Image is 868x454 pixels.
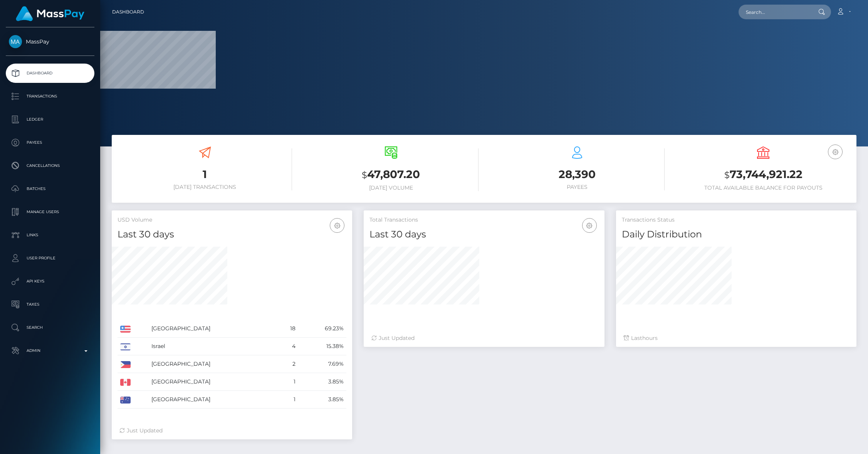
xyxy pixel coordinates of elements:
p: Cancellations [9,160,91,172]
h6: [DATE] Volume [304,185,478,191]
a: Dashboard [6,64,94,83]
small: $ [362,170,367,180]
h4: Last 30 days [118,228,346,241]
img: AU.png [120,397,131,404]
a: Manage Users [6,202,94,222]
img: PH.png [120,361,131,368]
img: CA.png [120,379,131,386]
td: 69.23% [298,320,346,338]
h6: Total Available Balance for Payouts [676,185,851,191]
a: Batches [6,179,94,198]
p: Dashboard [9,67,91,79]
h5: USD Volume [118,216,346,224]
td: [GEOGRAPHIC_DATA] [149,320,277,338]
td: 3.85% [298,373,346,391]
h6: [DATE] Transactions [118,184,292,190]
td: Israel [149,338,277,355]
img: IL.png [120,343,131,350]
td: 1 [277,373,298,391]
div: Just Updated [371,334,596,342]
td: 1 [277,391,298,409]
h5: Total Transactions [369,216,598,224]
h3: 28,390 [490,167,665,182]
h4: Daily Distribution [622,228,851,241]
a: Admin [6,341,94,360]
div: Last hours [624,334,849,342]
td: [GEOGRAPHIC_DATA] [149,373,277,391]
p: Search [9,322,91,333]
a: Transactions [6,87,94,106]
h3: 47,807.20 [304,167,478,183]
td: 15.38% [298,338,346,355]
h5: Transactions Status [622,216,851,224]
a: Cancellations [6,156,94,175]
img: MassPay [9,35,22,48]
a: Search [6,318,94,337]
p: Taxes [9,299,91,310]
a: Taxes [6,295,94,314]
p: Batches [9,183,91,195]
div: Just Updated [119,427,344,435]
h6: Payees [490,184,665,190]
td: 2 [277,355,298,373]
h4: Last 30 days [369,228,598,241]
p: Admin [9,345,91,356]
input: Search... [739,5,811,19]
a: User Profile [6,249,94,268]
a: Links [6,225,94,245]
h3: 73,744,921.22 [676,167,851,183]
p: Transactions [9,91,91,102]
td: [GEOGRAPHIC_DATA] [149,355,277,373]
h3: 1 [118,167,292,182]
p: Payees [9,137,91,148]
td: 3.85% [298,391,346,409]
td: [GEOGRAPHIC_DATA] [149,391,277,409]
a: Ledger [6,110,94,129]
td: 4 [277,338,298,355]
a: API Keys [6,272,94,291]
td: 7.69% [298,355,346,373]
td: 18 [277,320,298,338]
a: Payees [6,133,94,152]
small: $ [724,170,730,180]
a: Dashboard [112,4,144,20]
p: Manage Users [9,206,91,218]
span: MassPay [6,38,94,45]
img: US.png [120,326,131,333]
p: Links [9,229,91,241]
p: Ledger [9,114,91,125]
p: User Profile [9,252,91,264]
p: API Keys [9,276,91,287]
img: MassPay Logo [16,6,84,21]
